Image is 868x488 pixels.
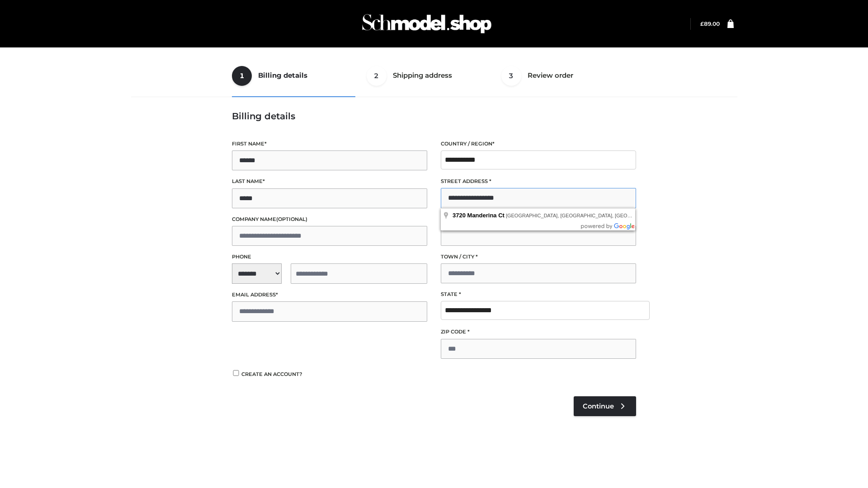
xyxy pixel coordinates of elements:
label: Phone [232,253,427,261]
span: [GEOGRAPHIC_DATA], [GEOGRAPHIC_DATA], [GEOGRAPHIC_DATA] [506,213,667,218]
h3: Billing details [232,111,636,122]
label: Country / Region [441,140,636,148]
label: First name [232,140,427,148]
span: 3720 [453,212,466,219]
a: Continue [574,396,636,416]
img: Schmodel Admin 964 [359,6,495,42]
bdi: 89.00 [700,20,720,27]
label: State [441,290,636,299]
span: Create an account? [241,371,302,377]
a: £89.00 [700,20,720,27]
label: Town / City [441,253,636,261]
label: Last name [232,177,427,186]
span: (optional) [276,216,307,222]
span: Continue [583,402,614,410]
span: Manderina Ct [467,212,505,219]
label: Street address [441,177,636,186]
label: ZIP Code [441,328,636,336]
input: Create an account? [232,370,240,376]
label: Email address [232,291,427,299]
label: Company name [232,215,427,224]
span: £ [700,20,704,27]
